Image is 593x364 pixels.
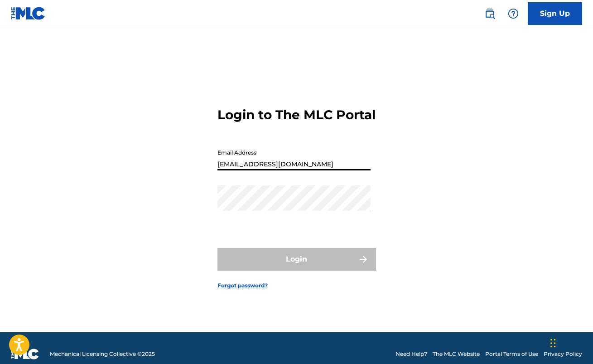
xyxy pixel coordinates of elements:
[504,5,522,23] div: Help
[11,349,39,359] img: logo
[11,7,46,20] img: MLC Logo
[433,350,480,358] a: The MLC Website
[395,350,427,358] a: Need Help?
[528,2,582,25] a: Sign Up
[217,107,376,123] h3: Login to The MLC Portal
[50,350,155,358] span: Mechanical Licensing Collective © 2025
[508,8,519,19] img: help
[481,5,499,23] a: Public Search
[550,330,556,357] div: Drag
[484,8,495,19] img: search
[544,350,582,358] a: Privacy Policy
[548,320,593,364] iframe: Chat Widget
[485,350,538,358] a: Portal Terms of Use
[217,281,268,290] a: Forgot password?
